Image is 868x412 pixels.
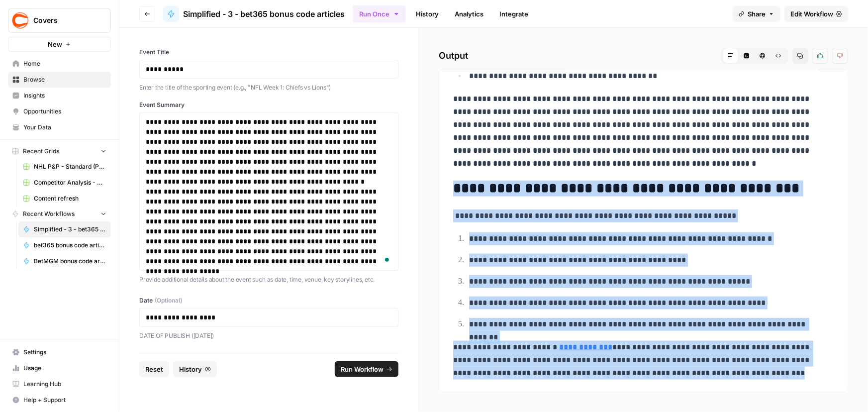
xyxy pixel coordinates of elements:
span: New [48,39,62,49]
span: Settings [23,348,106,357]
span: Content refresh [34,194,106,203]
span: Run Workflow [341,364,384,374]
span: Reset [145,364,163,374]
p: DATE OF PUBLISH ([DATE]) [139,331,398,341]
label: Date [139,296,398,305]
span: Home [23,59,106,68]
button: Workspace: Covers [8,8,111,33]
button: New [8,37,111,52]
a: Your Data [8,119,111,135]
span: Help + Support [23,396,106,405]
p: Provide additional details about the event such as date, time, venue, key storylines, etc. [139,275,398,285]
span: Browse [23,75,106,84]
span: (Optional) [155,296,182,305]
a: History [410,6,445,22]
label: Event Title [139,48,398,57]
button: History [173,361,217,377]
span: Recent Workflows [23,209,75,218]
p: Enter the title of the sporting event (e.g., "NFL Week 1: Chiefs vs Lions") [139,83,398,93]
span: bet365 bonus code article [34,241,106,250]
a: Insights [8,88,111,103]
a: Settings [8,344,111,360]
span: Simplified - 3 - bet365 bonus code articles [183,8,345,20]
span: Edit Workflow [790,9,833,19]
a: Integrate [493,6,534,22]
button: Reset [139,361,169,377]
span: Competitor Analysis - URL Specific Grid [34,178,106,187]
a: bet365 bonus code article [18,237,111,253]
a: BetMGM bonus code article [18,253,111,269]
button: Run Once [353,5,406,22]
span: History [179,364,202,374]
button: Run Workflow [335,361,398,377]
span: Recent Grids [23,147,59,156]
button: Share [733,6,780,22]
span: NHL P&P - Standard (Production) Grid [34,162,106,171]
a: Edit Workflow [784,6,848,22]
a: Analytics [449,6,489,22]
button: Recent Grids [8,144,111,159]
button: Recent Workflows [8,206,111,221]
label: Event Summary [139,101,398,109]
a: Learning Hub [8,376,111,392]
span: BetMGM bonus code article [34,257,106,266]
img: Covers Logo [11,11,29,29]
span: Your Data [23,123,106,132]
a: Simplified - 3 - bet365 bonus code articles [163,6,345,22]
span: Usage [23,364,106,373]
button: Help + Support [8,392,111,408]
a: Simplified - 3 - bet365 bonus code articles [18,221,111,237]
span: Covers [33,15,94,25]
h2: Output [439,48,848,64]
div: To enrich screen reader interactions, please activate Accessibility in Grammarly extension settings [146,117,392,266]
a: Competitor Analysis - URL Specific Grid [18,175,111,191]
span: Share [748,9,766,19]
span: Simplified - 3 - bet365 bonus code articles [34,225,106,234]
span: Opportunities [23,107,106,116]
span: Insights [23,91,106,100]
a: Browse [8,72,111,88]
a: Usage [8,360,111,376]
a: Opportunities [8,103,111,119]
a: Content refresh [18,191,111,206]
span: Learning Hub [23,380,106,389]
a: Home [8,56,111,72]
a: NHL P&P - Standard (Production) Grid [18,159,111,175]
